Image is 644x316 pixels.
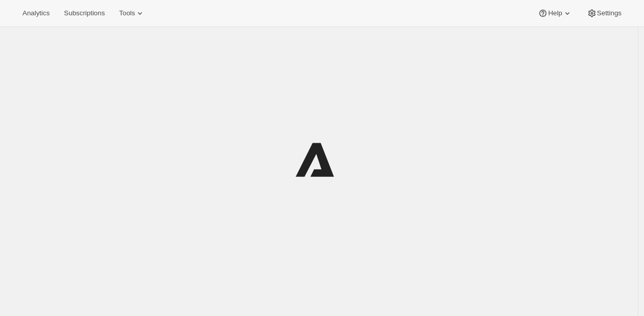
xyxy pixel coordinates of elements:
[16,6,56,20] button: Analytics
[119,9,135,17] span: Tools
[58,6,111,20] button: Subscriptions
[597,9,622,17] span: Settings
[113,6,151,20] button: Tools
[532,6,578,20] button: Help
[64,9,105,17] span: Subscriptions
[581,6,628,20] button: Settings
[548,9,562,17] span: Help
[22,9,50,17] span: Analytics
